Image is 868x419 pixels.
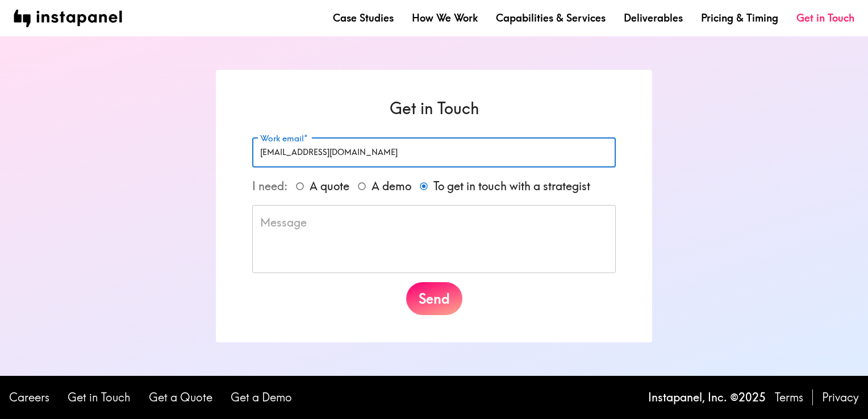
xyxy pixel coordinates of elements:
h6: Get in Touch [252,97,616,119]
p: Instapanel, Inc. © 2025 [648,389,766,405]
button: Send [406,282,462,315]
a: Deliverables [624,11,683,25]
span: A demo [372,178,411,194]
a: Get in Touch [796,11,854,25]
a: Case Studies [333,11,394,25]
span: To get in touch with a strategist [433,178,590,194]
a: Privacy [822,389,859,405]
span: A quote [310,178,349,194]
a: Get a Demo [231,389,292,405]
a: Get a Quote [149,389,212,405]
a: Capabilities & Services [496,11,606,25]
a: Get in Touch [68,389,131,405]
label: Work email* [260,132,307,145]
span: I need: [252,179,287,193]
a: Pricing & Timing [701,11,778,25]
a: Careers [9,389,49,405]
a: Terms [775,389,803,405]
img: instapanel [14,10,122,27]
a: How We Work [412,11,478,25]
